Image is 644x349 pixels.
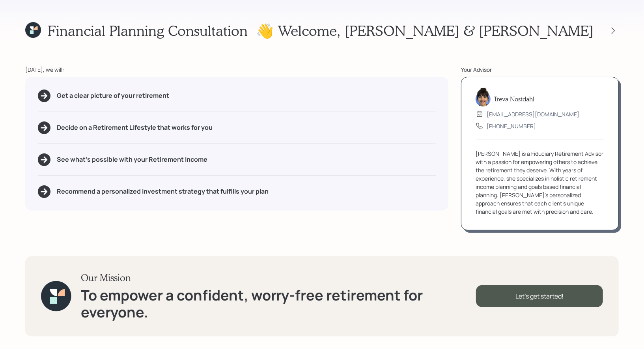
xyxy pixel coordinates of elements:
[487,122,536,130] div: [PHONE_NUMBER]
[81,272,476,284] h3: Our Mission
[57,124,213,131] h5: Decide on a Retirement Lifestyle that works for you
[476,149,604,216] div: [PERSON_NAME] is a Fiduciary Retirement Advisor with a passion for empowering others to achieve t...
[256,22,594,39] h1: 👋 Welcome , [PERSON_NAME] & [PERSON_NAME]
[487,110,579,118] div: [EMAIL_ADDRESS][DOMAIN_NAME]
[494,95,534,103] h5: Treva Nostdahl
[476,88,491,106] img: treva-nostdahl-headshot.png
[461,65,619,74] div: Your Advisor
[25,65,448,74] div: [DATE], we will:
[57,92,169,99] h5: Get a clear picture of your retirement
[47,22,248,39] h1: Financial Planning Consultation
[81,287,476,321] h1: To empower a confident, worry-free retirement for everyone.
[57,156,207,163] h5: See what's possible with your Retirement Income
[476,285,603,307] div: Let's get started!
[57,188,269,195] h5: Recommend a personalized investment strategy that fulfills your plan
